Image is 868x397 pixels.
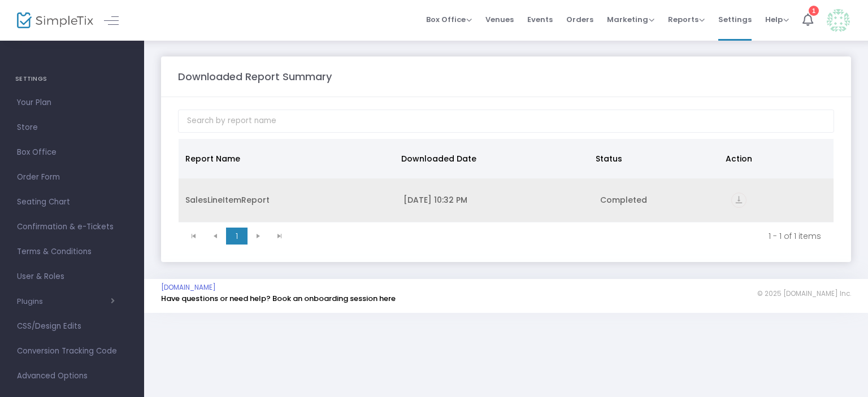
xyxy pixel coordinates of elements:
span: Events [527,5,553,34]
kendo-pager-info: 1 - 1 of 1 items [298,230,821,242]
span: CSS/Design Edits [17,319,127,334]
a: vertical_align_bottom [731,196,747,207]
h4: SETTINGS [15,68,129,90]
th: Action [719,139,827,178]
span: Advanced Options [17,369,127,383]
th: Downloaded Date [394,139,589,178]
a: Have questions or need help? Book an onboarding session here [161,293,396,304]
input: Search by report name [178,110,834,133]
span: Box Office [426,14,472,25]
span: Reports [668,14,705,25]
span: Store [17,120,127,135]
span: Confirmation & e-Tickets [17,220,127,234]
span: Seating Chart [17,195,127,210]
i: vertical_align_bottom [731,193,747,208]
span: Box Office [17,145,127,160]
div: https://go.SimpleTix.com/1gp72 [731,193,827,208]
span: Marketing [607,14,654,25]
div: 8/10/2025 10:32 PM [403,194,587,206]
span: Orders [566,5,593,34]
span: © 2025 [DOMAIN_NAME] Inc. [757,289,851,298]
span: Settings [718,5,752,34]
span: Conversion Tracking Code [17,344,127,359]
th: Report Name [179,139,394,178]
m-panel-title: Downloaded Report Summary [178,69,332,84]
button: Plugins [17,297,115,306]
div: Data table [179,139,834,223]
div: Completed [600,194,718,206]
span: Help [765,14,789,25]
span: Terms & Conditions [17,245,127,259]
span: Order Form [17,170,127,185]
a: [DOMAIN_NAME] [161,283,216,292]
span: User & Roles [17,269,127,284]
span: Your Plan [17,95,127,110]
span: Page 1 [226,228,248,245]
span: Venues [485,5,514,34]
th: Status [589,139,718,178]
div: SalesLineItemReport [185,194,390,206]
div: 1 [809,6,819,16]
